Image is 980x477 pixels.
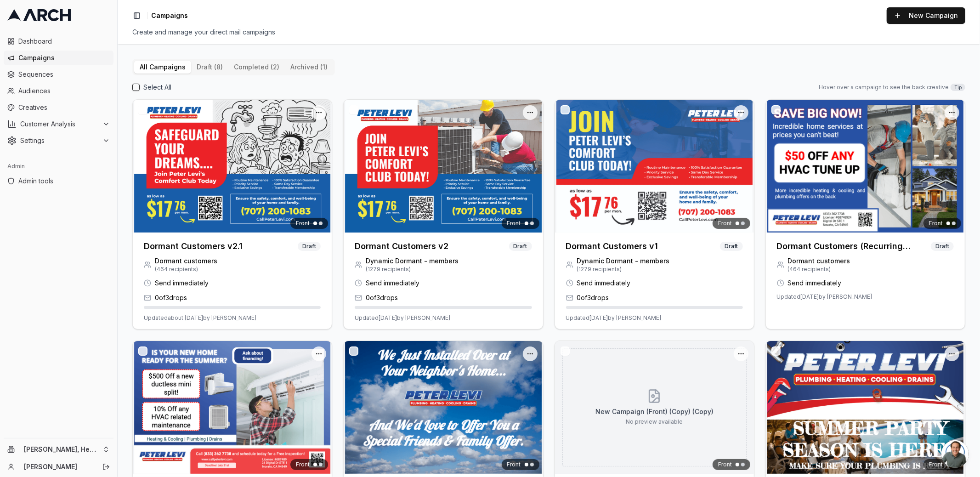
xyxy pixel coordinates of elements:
[134,61,191,74] button: All Campaigns
[595,407,714,416] p: New Campaign (Front) (Copy) (Copy)
[228,61,285,74] button: completed (2)
[931,242,954,251] span: Draft
[887,7,965,24] button: New Campaign
[4,100,113,115] a: Creatives
[507,461,521,468] span: Front
[718,461,732,468] span: Front
[555,100,754,233] img: Front creative for Dormant Customers v1
[566,240,658,253] h3: Dormant Customers v1
[144,314,256,322] span: Updated about [DATE] by [PERSON_NAME]
[366,266,459,273] span: ( 1279 recipients)
[766,341,965,474] img: Front creative for Plumbing Service Campaign May 2025
[132,28,965,37] div: Create and manage your direct mail campaigns
[366,278,419,288] span: Send immediately
[788,266,850,273] span: ( 464 recipients)
[191,61,228,74] button: draft (8)
[18,103,110,112] span: Creatives
[344,341,543,474] img: Front creative for HVAC Neighbors Campaign May 2025
[566,314,662,322] span: Updated [DATE] by [PERSON_NAME]
[777,240,931,253] h3: Dormant Customers (Recurring Campaign)
[577,266,670,273] span: ( 1279 recipients)
[18,176,110,186] span: Admin tools
[355,240,448,253] h3: Dormant Customers v2
[4,133,113,148] button: Settings
[285,61,333,74] button: archived (1)
[4,84,113,98] a: Audiences
[298,242,321,251] span: Draft
[509,242,532,251] span: Draft
[18,37,110,46] span: Dashboard
[20,119,99,129] span: Customer Analysis
[4,117,113,131] button: Customer Analysis
[133,341,332,474] img: Front creative for New Campaign
[344,100,543,233] img: Front creative for Dormant Customers v2
[155,278,209,288] span: Send immediately
[507,220,521,227] span: Front
[626,418,683,426] p: No preview available
[777,293,872,301] span: Updated [DATE] by [PERSON_NAME]
[18,86,110,96] span: Audiences
[4,51,113,65] a: Campaigns
[720,242,743,251] span: Draft
[4,34,113,49] a: Dashboard
[296,461,310,468] span: Front
[788,278,842,288] span: Send immediately
[577,278,631,288] span: Send immediately
[4,159,113,174] div: Admin
[151,11,188,20] span: Campaigns
[4,442,113,457] button: [PERSON_NAME], Heating, Cooling and Drains
[577,293,609,302] span: 0 of 3 drops
[819,84,949,91] span: Hover over a campaign to see the back creative
[155,266,217,273] span: ( 464 recipients)
[4,67,113,82] a: Sequences
[366,293,398,302] span: 0 of 3 drops
[151,11,188,20] nav: breadcrumb
[20,136,99,145] span: Settings
[24,462,92,471] a: [PERSON_NAME]
[155,293,187,302] span: 0 of 3 drops
[100,460,113,473] button: Log out
[766,100,965,233] img: Front creative for Dormant Customers (Recurring Campaign)
[355,314,450,322] span: Updated [DATE] by [PERSON_NAME]
[18,70,110,79] span: Sequences
[718,220,732,227] span: Front
[929,461,943,468] span: Front
[366,256,459,266] span: Dynamic Dormant - members
[951,84,965,91] span: Tip
[647,389,662,403] svg: Front creative preview
[18,53,110,62] span: Campaigns
[144,240,243,253] h3: Dormant Customers v2.1
[24,445,99,454] span: [PERSON_NAME], Heating, Cooling and Drains
[941,440,969,468] div: Open chat
[155,256,217,266] span: Dormant customers
[296,220,310,227] span: Front
[4,174,113,188] a: Admin tools
[577,256,670,266] span: Dynamic Dormant - members
[143,83,171,92] label: Select All
[133,100,332,233] img: Front creative for Dormant Customers v2.1
[929,220,943,227] span: Front
[788,256,850,266] span: Dormant customers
